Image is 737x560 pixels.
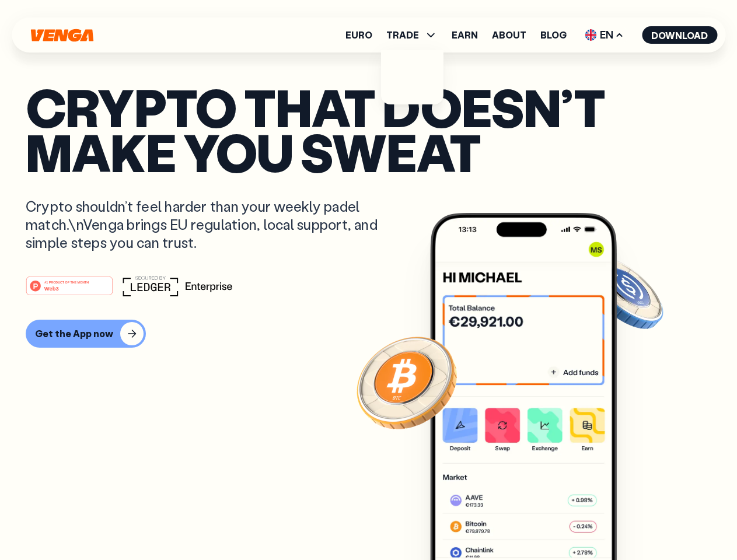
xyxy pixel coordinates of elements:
a: #1 PRODUCT OF THE MONTHWeb3 [26,283,113,298]
img: Bitcoin [354,330,459,435]
button: Get the App now [26,320,146,348]
a: Blog [540,30,567,40]
span: TRADE [386,30,419,40]
img: flag-uk [585,29,596,41]
a: Earn [452,30,478,40]
tspan: #1 PRODUCT OF THE MONTH [44,280,89,283]
a: Euro [345,30,372,40]
svg: Home [29,29,95,42]
button: Download [642,26,717,44]
tspan: Web3 [44,285,59,291]
a: About [492,30,526,40]
p: Crypto shouldn’t feel harder than your weekly padel match.\nVenga brings EU regulation, local sup... [26,197,394,252]
span: EN [581,26,628,44]
img: USDC coin [582,251,666,335]
span: TRADE [386,28,438,42]
p: Crypto that doesn’t make you sweat [26,85,711,174]
a: Get the App now [26,320,711,348]
div: Get the App now [35,328,113,339]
